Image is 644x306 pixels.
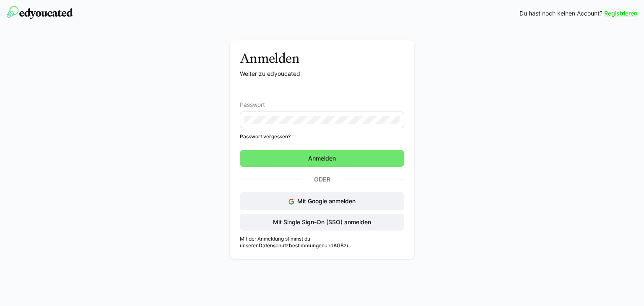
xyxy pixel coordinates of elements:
button: Mit Single Sign-On (SSO) anmelden [240,214,404,231]
p: Weiter zu edyoucated [240,70,404,78]
p: Mit der Anmeldung stimmst du unseren und zu. [240,236,404,249]
img: edyoucated [7,6,73,19]
p: Oder [301,174,343,185]
span: Passwort [240,101,265,108]
span: Mit Google anmelden [297,197,356,205]
a: Datenschutzbestimmungen [259,242,325,249]
a: AGB [333,242,344,249]
button: Anmelden [240,150,404,167]
span: Mit Single Sign-On (SSO) anmelden [272,218,372,226]
h3: Anmelden [240,50,404,66]
a: Passwort vergessen? [240,133,404,140]
span: Anmelden [307,154,337,163]
a: Registrieren [604,9,637,18]
span: Du hast noch keinen Account? [519,9,602,18]
button: Mit Google anmelden [240,192,404,210]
